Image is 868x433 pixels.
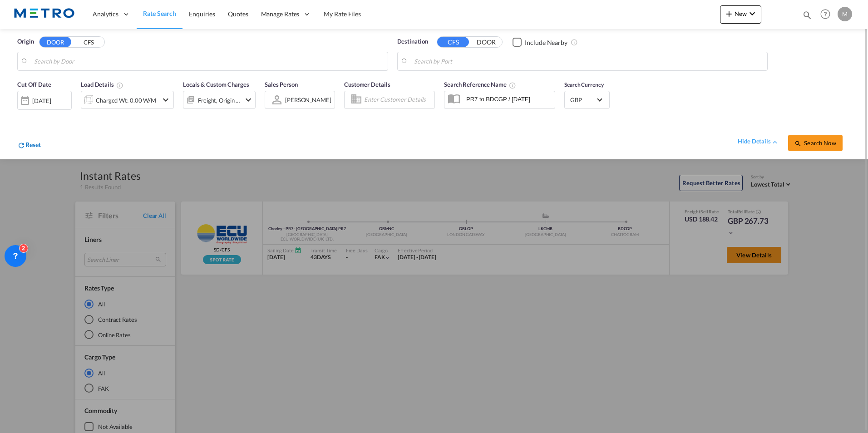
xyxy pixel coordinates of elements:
button: CFS [73,37,104,48]
md-datepicker: Select [17,108,24,121]
div: Charged Wt: 0.00 W/Micon-chevron-down [81,91,174,109]
div: Freight Origin Destination [198,94,241,107]
div: icon-refreshReset [17,140,41,151]
button: icon-plus 400-fgNewicon-chevron-down [720,5,761,24]
input: Search by Port [414,54,763,68]
button: icon-magnifySearch Now [788,135,843,151]
span: My Rate Files [324,10,361,18]
md-icon: icon-plus 400-fg [724,8,735,19]
span: Help [818,6,833,22]
span: Manage Rates [261,10,300,19]
div: hide detailsicon-chevron-up [738,137,779,146]
span: Analytics [93,10,118,19]
md-icon: icon-chevron-up [771,138,779,146]
md-icon: icon-magnify [802,10,812,20]
md-icon: icon-chevron-down [243,94,254,105]
md-select: Select Currency: £ GBPUnited Kingdom Pound [569,93,605,106]
span: Rate Search [143,10,176,17]
md-icon: icon-chevron-down [747,8,758,19]
div: icon-magnify [802,10,812,24]
span: Locals & Custom Charges [183,81,249,88]
span: New [724,10,758,17]
span: Enquiries [189,10,215,18]
span: Cut Off Date [17,81,51,88]
div: [PERSON_NAME] [285,96,331,103]
div: M [838,7,852,21]
input: Search by Door [34,54,383,68]
md-icon: Your search will be saved by the below given name [509,82,516,89]
img: 25181f208a6c11efa6aa1bf80d4cef53.png [14,4,75,25]
span: Load Details [81,81,123,88]
md-checkbox: Checkbox No Ink [513,37,567,47]
md-icon: icon-chevron-down [160,94,171,105]
span: Search Currency [564,81,604,88]
span: GBP [570,96,596,104]
md-select: Sales Person: Marcel Thomas [284,93,332,106]
button: DOOR [39,37,71,47]
div: [DATE] [32,97,51,105]
button: CFS [437,37,469,47]
span: Quotes [228,10,248,18]
md-icon: Unchecked: Ignores neighbouring ports when fetching rates.Checked : Includes neighbouring ports w... [571,39,578,46]
span: icon-magnifySearch Now [794,139,836,147]
div: Charged Wt: 0.00 W/M [96,94,156,107]
md-input-container: Chattogram, BDCGP [398,52,768,70]
input: Search Reference Name [462,92,555,106]
span: Origin [17,37,34,46]
input: Enter Customer Details [364,93,432,107]
span: Reset [25,141,41,148]
md-icon: icon-magnify [794,140,802,147]
md-icon: Chargeable Weight [116,82,123,89]
md-icon: icon-refresh [17,141,25,149]
span: Search Reference Name [444,81,516,88]
div: [DATE] [17,91,72,110]
span: Customer Details [344,81,390,88]
div: Help [818,6,838,23]
md-input-container: GB-PR7, Chorley [18,52,388,70]
div: Include Nearby [525,38,567,47]
span: Sales Person [265,81,298,88]
span: Destination [397,37,428,46]
button: DOOR [470,37,502,48]
div: Freight Origin Destinationicon-chevron-down [183,91,256,109]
